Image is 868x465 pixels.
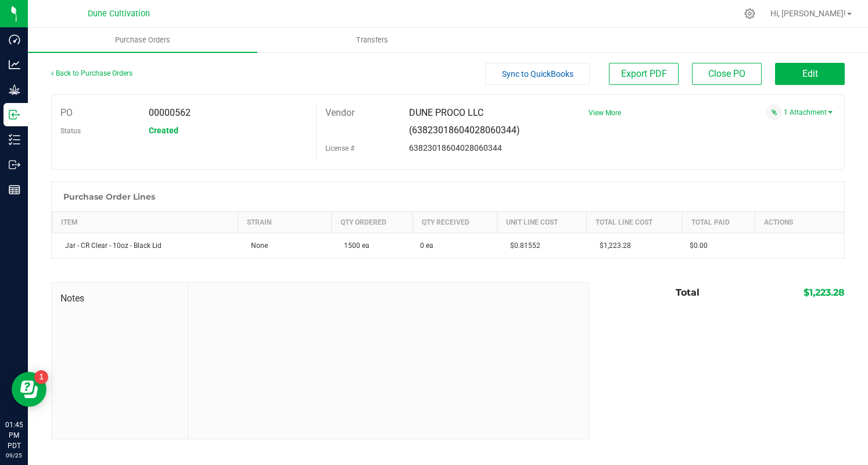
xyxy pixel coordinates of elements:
div: Manage settings [743,8,757,19]
a: Purchase Orders [28,28,257,52]
span: Close PO [708,68,745,79]
p: 01:45 PM PDT [5,420,23,451]
iframe: Resource center unread badge [34,370,48,384]
inline-svg: Reports [9,184,20,196]
button: Edit [775,63,845,85]
span: 1500 ea [338,242,370,250]
h1: Purchase Order Lines [63,192,155,201]
th: Actions [755,212,844,233]
span: Transfers [340,35,404,45]
span: Export PDF [621,68,667,79]
span: Edit [802,68,818,79]
span: None [245,242,268,250]
th: Item [52,212,238,233]
inline-svg: Grow [9,84,20,95]
label: PO [60,104,73,122]
th: Qty Ordered [331,212,413,233]
a: 1 Attachment [784,108,833,116]
inline-svg: Analytics [9,59,20,70]
span: $0.81552 [504,242,540,250]
span: Sync to QuickBooks [502,69,573,79]
span: Created [149,126,178,135]
div: Jar - CR Clear - 10oz - Black Lid [59,240,231,251]
span: $1,223.28 [594,242,631,250]
th: Strain [238,212,331,233]
label: Status [60,122,81,140]
button: Close PO [692,63,762,85]
a: Back to Purchase Orders [51,69,132,77]
span: Purchase Orders [99,35,186,45]
p: 09/25 [5,451,23,460]
button: Sync to QuickBooks [485,63,590,85]
span: 00000562 [149,107,191,118]
span: Notes [60,292,179,306]
th: Qty Received [413,212,497,233]
inline-svg: Dashboard [9,34,20,45]
span: DUNE PROCO LLC (63823018604028060344) [409,107,520,136]
button: Export PDF [609,63,679,85]
a: View More [589,109,621,117]
span: Dune Cultivation [88,9,150,19]
label: Vendor [325,104,354,122]
inline-svg: Outbound [9,159,20,171]
span: 0 ea [420,240,433,251]
td: $0.00 [683,233,755,258]
th: Unit Line Cost [497,212,587,233]
th: Total Paid [683,212,755,233]
span: Total [676,287,700,298]
span: Attach a document [766,104,782,120]
iframe: Resource center [12,372,46,407]
span: $1,223.28 [804,287,845,298]
label: License # [325,140,354,157]
span: 63823018604028060344 [409,143,502,152]
span: Hi, [PERSON_NAME]! [770,9,846,18]
inline-svg: Inbound [9,109,20,120]
th: Total Line Cost [587,212,683,233]
a: Transfers [257,28,487,52]
inline-svg: Inventory [9,134,20,145]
